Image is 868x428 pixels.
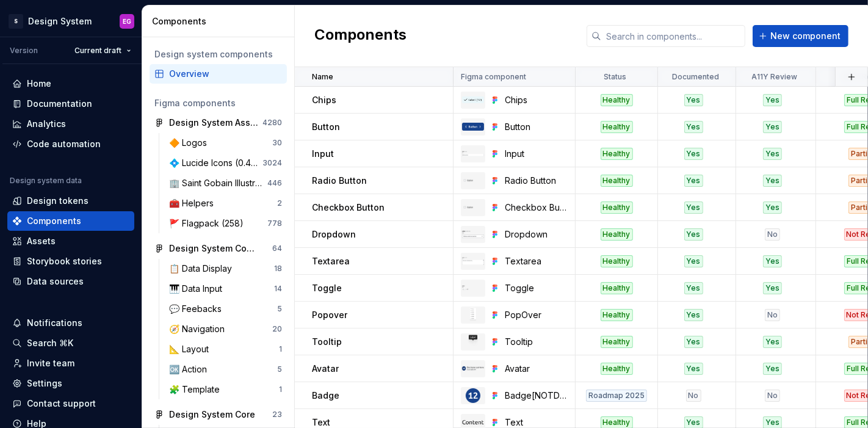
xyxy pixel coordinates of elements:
[262,118,282,128] div: 4280
[462,123,484,131] img: Button
[312,390,339,402] p: Badge
[763,282,782,294] div: Yes
[763,148,782,160] div: Yes
[27,255,102,267] div: Storybook stories
[765,309,780,321] div: No
[312,336,342,348] p: Tooltip
[505,255,568,267] div: Textarea
[69,42,137,59] button: Current draft
[312,175,367,187] p: Radio Button
[169,157,262,169] div: 💠 Lucide Icons (0.438.0)
[169,263,237,275] div: 📋 Data Display
[684,148,703,160] div: Yes
[272,410,282,419] div: 23
[27,275,84,288] div: Data sources
[164,279,287,299] a: 🎹 Data Input14
[601,255,633,267] div: Healthy
[164,259,287,278] a: 📋 Data Display18
[7,252,134,271] a: Storybook stories
[150,113,287,132] a: Design System Assets4280
[7,191,134,211] a: Design tokens
[684,228,703,241] div: Yes
[164,360,287,379] a: 🆗 Action5
[763,201,782,214] div: Yes
[753,25,848,47] button: New component
[27,357,74,369] div: Invite team
[27,195,89,207] div: Design tokens
[10,176,82,186] div: Design system data
[763,94,782,106] div: Yes
[267,178,282,188] div: 446
[27,98,92,110] div: Documentation
[272,138,282,148] div: 30
[684,363,703,375] div: Yes
[505,121,568,133] div: Button
[164,380,287,399] a: 🧩 Template1
[7,134,134,154] a: Code automation
[169,68,282,80] div: Overview
[7,313,134,333] button: Notifications
[461,72,526,82] p: Figma component
[7,374,134,393] a: Settings
[684,175,703,187] div: Yes
[27,235,56,247] div: Assets
[312,309,347,321] p: Popover
[601,363,633,375] div: Healthy
[505,201,568,214] div: Checkbox Button
[684,255,703,267] div: Yes
[7,231,134,251] a: Assets
[169,408,255,421] div: Design System Core
[312,94,336,106] p: Chips
[28,15,92,27] div: Design System
[684,201,703,214] div: Yes
[505,282,568,294] div: Toggle
[684,336,703,348] div: Yes
[684,309,703,321] div: Yes
[7,354,134,373] a: Invite team
[505,363,568,375] div: Avatar
[164,173,287,193] a: 🏢 Saint Gobain Illustrations (0.223.0)446
[7,272,134,291] a: Data sources
[169,137,212,149] div: 🔶 Logos
[505,94,568,106] div: Chips
[601,148,633,160] div: Healthy
[164,153,287,173] a: 💠 Lucide Icons (0.438.0)3024
[9,14,23,29] div: S
[505,336,568,348] div: Tooltip
[312,255,350,267] p: Textarea
[684,121,703,133] div: Yes
[7,114,134,134] a: Analytics
[505,228,568,241] div: Dropdown
[601,121,633,133] div: Healthy
[601,94,633,106] div: Healthy
[462,178,484,183] img: Radio Button
[169,117,260,129] div: Design System Assets
[601,25,745,47] input: Search in components...
[312,363,339,375] p: Avatar
[164,299,287,319] a: 💬 Feebacks5
[462,257,484,266] img: Textarea
[312,228,356,241] p: Dropdown
[154,97,282,109] div: Figma components
[279,385,282,394] div: 1
[7,394,134,413] button: Contact support
[274,284,282,294] div: 14
[312,148,334,160] p: Input
[505,175,568,187] div: Radio Button
[27,337,73,349] div: Search ⌘K
[672,72,719,82] p: Documented
[462,366,484,370] img: Avatar
[277,304,282,314] div: 5
[601,228,633,241] div: Healthy
[154,48,282,60] div: Design system components
[314,25,407,47] h2: Components
[27,377,62,390] div: Settings
[462,96,484,104] img: Chips
[763,363,782,375] div: Yes
[601,175,633,187] div: Healthy
[169,383,225,396] div: 🧩 Template
[152,15,289,27] div: Components
[466,388,480,403] img: Badge[NOTDEV]
[262,158,282,168] div: 3024
[601,336,633,348] div: Healthy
